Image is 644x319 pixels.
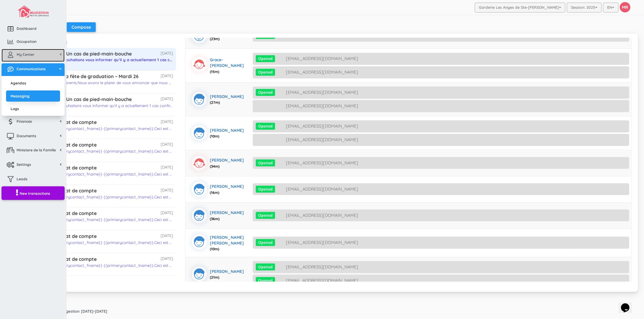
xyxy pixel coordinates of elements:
[20,191,50,196] span: New transactions
[17,119,32,124] span: Finances
[210,69,219,74] span: (15m)
[286,103,358,109] div: [EMAIL_ADDRESS][DOMAIN_NAME]
[2,144,65,157] a: Ministere de la Famille
[210,57,244,74] div: Grace-[PERSON_NAME]
[2,63,65,76] a: Communications
[210,190,219,195] span: (16m)
[192,234,207,249] img: boyicon.svg
[36,73,139,80] div: Invitation à la fête de graduation – Mardi 26
[286,137,358,143] div: [EMAIL_ADDRESS][DOMAIN_NAME]
[192,267,207,282] img: boyicon.svg
[256,239,275,246] span: Opened
[256,123,275,130] span: Opened
[33,39,176,45] h3: Messages sent
[36,217,173,222] div: Bonjour {{primarycontact_fname}} {{primarycontact_lname}},Ceci est un courriel automatisé.Veuille...
[190,55,245,76] a: Grace-[PERSON_NAME](15m)
[36,96,132,103] div: IMPORTANT: Un cas de pied-main-bouche
[210,275,219,280] span: (21m)
[256,159,275,166] span: Opened
[6,103,60,114] a: Logs
[36,126,173,131] div: Bonjour {{primarycontact_fname}} {{primarycontact_lname}},Ceci est un courriel automatisé.Veuille...
[36,199,173,205] div: Recipients: 2
[161,73,173,80] div: [DATE]
[286,69,358,75] div: [EMAIL_ADDRESS][DOMAIN_NAME]
[256,69,275,76] span: Opened
[190,233,245,253] a: [PERSON_NAME] [PERSON_NAME](10m)
[2,173,65,186] a: Leads
[2,49,65,62] a: My Center
[36,80,173,85] div: Bonjour chers parents,Nous avons le plaisir de vous annoncer que nous organiserons une fête spéci...
[210,125,244,141] div: [PERSON_NAME]
[36,256,97,263] div: Garderie - État de compte
[36,194,173,199] div: Bonjour {{primarycontact_fname}} {{primarycontact_lname}},Ceci est un courriel automatisé.Veuille...
[161,141,173,148] div: [DATE]
[619,295,638,313] iframe: chat widget
[6,90,60,102] a: Messaging
[286,123,358,129] div: [EMAIL_ADDRESS][DOMAIN_NAME]
[192,208,207,223] img: boyicon.svg
[161,50,173,57] div: [DATE]
[256,264,275,270] span: Opened
[190,90,245,108] a: [PERSON_NAME](27m)
[190,124,245,142] a: [PERSON_NAME](10m)
[161,119,173,126] div: [DATE]
[192,182,207,197] img: boyicon.svg
[36,50,132,57] div: IMPORTANT: Un cas de pied-main-bouche
[286,160,358,166] div: [EMAIL_ADDRESS][DOMAIN_NAME]
[2,23,65,36] a: Dashboard
[36,103,173,108] div: Bonjour,Nous souhaitons vous informer qu’il y a actuellement 1 cas confirmés de pied-main-bouche....
[36,164,97,171] div: Garderie - État de compte
[36,171,173,176] div: Bonjour {{primarycontact_fname}} {{primarycontact_lname}},Ceci est un courriel automatisé.Veuille...
[190,154,245,172] a: [PERSON_NAME](34m)
[36,176,173,182] div: Recipients: 27
[256,186,275,193] span: Opened
[67,22,96,32] button: Compose
[192,57,207,72] img: girlicon.svg
[210,36,219,41] span: (23m)
[36,153,173,159] div: Recipients: 30
[2,186,65,200] a: New transactions
[210,216,219,221] span: (36m)
[18,5,48,17] img: image
[210,92,244,107] div: [PERSON_NAME]
[2,159,65,172] a: Settings
[210,156,244,171] div: [PERSON_NAME]
[286,213,358,219] div: [EMAIL_ADDRESS][DOMAIN_NAME]
[190,207,245,225] a: [PERSON_NAME](36m)
[36,141,97,148] div: Garderie - État de compte
[210,100,220,105] span: (27m)
[286,56,358,62] div: [EMAIL_ADDRESS][DOMAIN_NAME]
[256,277,275,284] span: Opened
[36,245,173,251] div: Recipients: 35
[190,265,245,283] a: [PERSON_NAME](21m)
[36,57,173,62] div: Bonjour,Nous souhaitons vous informer qu’il y a actuellement 1 cas confirmés de pied-main-bouche....
[161,233,173,240] div: [DATE]
[286,90,358,96] div: [EMAIL_ADDRESS][DOMAIN_NAME]
[210,247,219,251] span: (10m)
[161,96,173,103] div: [DATE]
[32,309,107,314] strong: Copyright © Bellegestion [DATE]-[DATE]
[192,92,207,107] img: boyicon.svg
[161,210,173,217] div: [DATE]
[36,210,97,217] div: Garderie - État de compte
[210,164,219,169] span: (34m)
[36,119,97,126] div: Garderie - État de compte
[17,52,34,57] span: My Center
[36,187,97,194] div: Garderie - État de compte
[256,89,275,96] span: Opened
[210,208,244,223] div: [PERSON_NAME]
[190,180,245,198] a: [PERSON_NAME](16m)
[17,162,31,167] span: Settings
[36,131,173,137] div: Recipients: 15
[2,36,65,49] a: Occupation
[6,77,60,89] a: Agendas
[36,148,173,153] div: Bonjour {{primarycontact_fname}} {{primarycontact_lname}},Ceci est un courriel automatisé.Veuille...
[286,278,358,284] div: [EMAIL_ADDRESS][DOMAIN_NAME]
[161,164,173,171] div: [DATE]
[36,268,173,273] div: Recipients: 3
[36,222,173,228] div: Recipients: 0
[192,156,207,171] img: girlicon.svg
[161,187,173,194] div: [DATE]
[2,130,65,143] a: Documents
[286,240,358,246] div: [EMAIL_ADDRESS][DOMAIN_NAME]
